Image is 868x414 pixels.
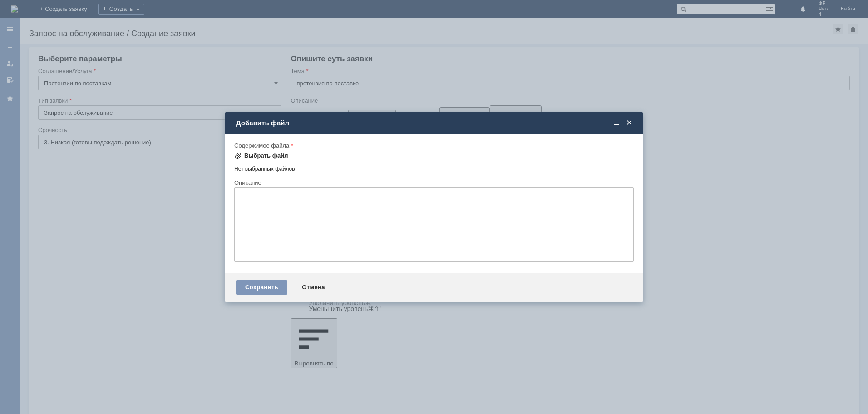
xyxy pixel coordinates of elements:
[234,143,632,148] div: Содержимое файла
[234,180,632,186] div: Описание
[612,119,621,127] span: Свернуть (Ctrl + M)
[236,119,634,127] div: Добавить файл
[234,162,634,172] div: Нет выбранных файлов
[625,119,634,127] span: Закрыть
[244,152,288,159] div: Выбрать файл
[4,4,133,18] div: Добрый день! Примите пожалуйста претензию по поставке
